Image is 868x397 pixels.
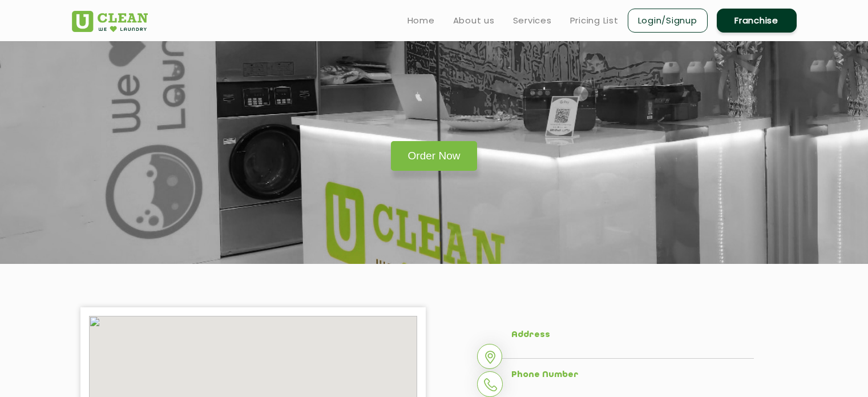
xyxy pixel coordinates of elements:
a: Login/Signup [628,9,708,33]
a: Order Now [391,141,478,171]
a: Services [513,14,552,27]
a: About us [453,14,495,27]
h5: Phone Number [511,370,754,380]
h5: Address [511,330,754,340]
a: Franchise [717,9,797,33]
img: UClean Laundry and Dry Cleaning [72,11,148,32]
a: Home [407,14,435,27]
a: Pricing List [570,14,619,27]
